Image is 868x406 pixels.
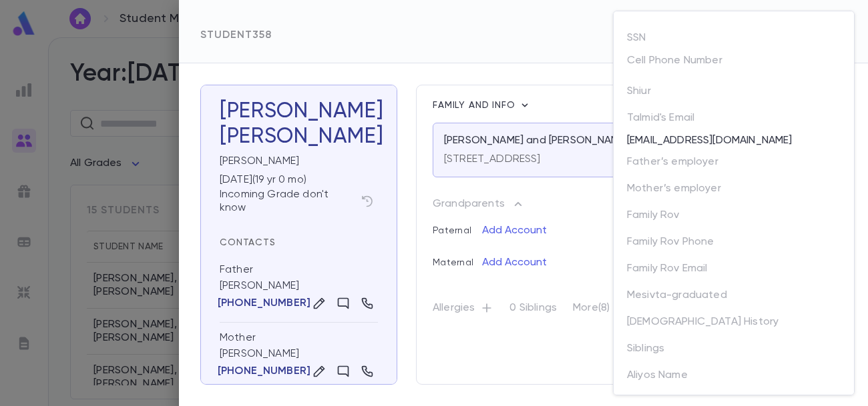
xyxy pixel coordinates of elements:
p: Mother’s employer [627,178,742,205]
p: Shiur [627,81,672,107]
p: Father’s employer [627,151,740,178]
p: Talmid's Email [627,111,694,130]
p: Cell Phone Number [627,54,722,73]
p: Family Rov Email [627,258,729,285]
p: Family Rov [627,205,701,231]
p: Aliyos Name [627,365,709,391]
p: Family Rov Phone [627,231,736,258]
p: Siblings [627,338,686,365]
p: Mesivta-graduated [627,285,748,311]
div: [EMAIL_ADDRESS][DOMAIN_NAME] [619,130,841,151]
p: SSN [627,27,667,54]
p: [DEMOGRAPHIC_DATA] History [627,311,800,338]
